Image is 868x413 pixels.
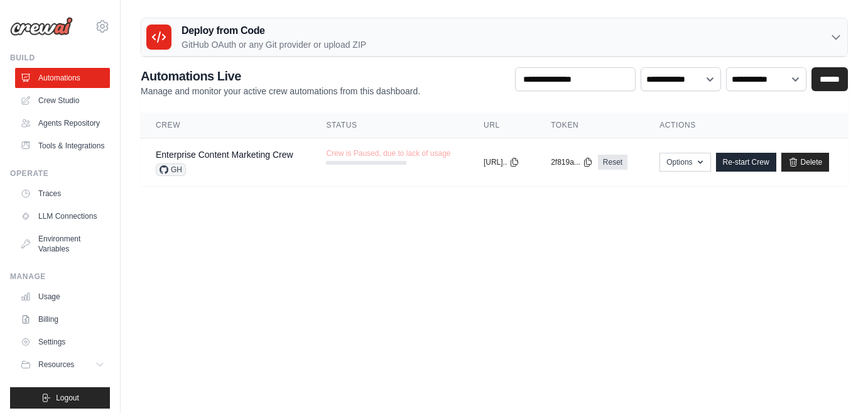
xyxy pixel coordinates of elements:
button: 2f819a... [551,157,593,167]
h3: Deploy from Code [182,23,366,38]
th: Actions [644,113,848,138]
img: Logo [10,17,73,36]
a: Usage [15,287,110,307]
a: Automations [15,68,110,88]
th: Crew [141,113,311,138]
a: Environment Variables [15,229,110,259]
button: Logout [10,387,110,409]
a: Tools & Integrations [15,136,110,156]
span: GH [156,163,186,176]
button: Resources [15,355,110,375]
a: Billing [15,309,110,329]
span: Logout [56,393,79,403]
div: Build [10,53,110,63]
p: Manage and monitor your active crew automations from this dashboard. [141,85,420,97]
th: URL [469,113,536,138]
a: Agents Repository [15,113,110,133]
iframe: Chat Widget [805,353,868,413]
span: Resources [38,360,74,370]
h2: Automations Live [141,67,420,85]
th: Status [311,113,469,138]
a: Settings [15,332,110,352]
button: Options [659,153,710,172]
span: Crew is Paused, due to lack of usage [326,148,450,158]
a: Traces [15,184,110,204]
a: LLM Connections [15,206,110,226]
div: Operate [10,168,110,179]
a: Crew Studio [15,91,110,111]
a: Enterprise Content Marketing Crew [156,150,293,160]
th: Token [536,113,644,138]
p: GitHub OAuth or any Git provider or upload ZIP [182,38,366,51]
div: Manage [10,272,110,282]
a: Delete [781,153,830,172]
a: Reset [598,155,627,170]
a: Re-start Crew [716,153,776,172]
